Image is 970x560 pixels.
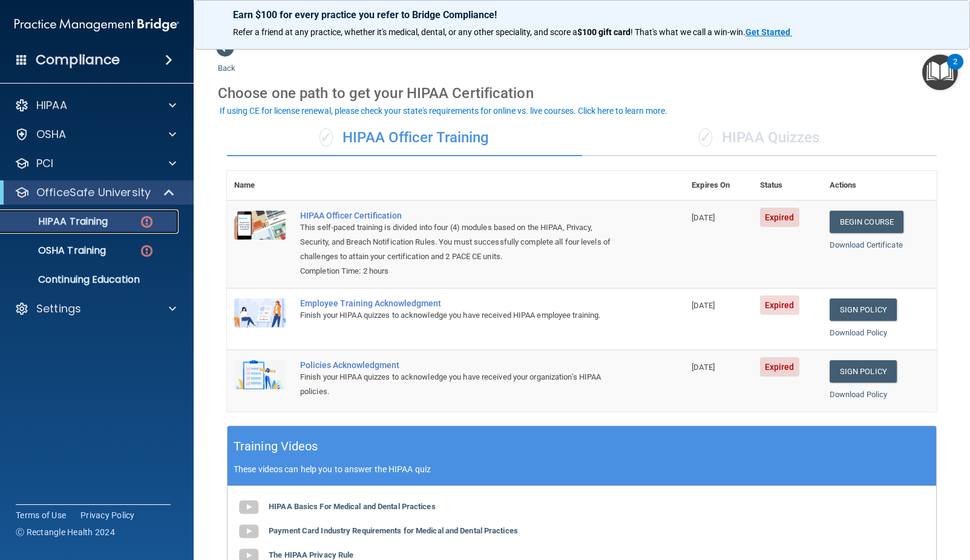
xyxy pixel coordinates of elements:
img: gray_youtube_icon.38fcd6cc.png [237,495,261,519]
p: PCI [36,156,53,171]
img: danger-circle.6113f641.png [139,243,154,259]
b: The HIPAA Privacy Rule [269,550,353,559]
p: Earn $100 for every practice you refer to Bridge Compliance! [233,9,931,21]
p: Continuing Education [8,274,173,286]
div: 2 [953,62,957,77]
img: danger-circle.6113f641.png [139,214,154,229]
a: Download Policy [830,390,888,399]
a: Terms of Use [16,509,66,521]
span: [DATE] [692,213,715,222]
span: ✓ [320,128,333,147]
span: Expired [760,208,799,227]
b: Payment Card Industry Requirements for Medical and Dental Practices [269,526,518,535]
div: HIPAA Officer Training [227,120,582,156]
span: Ⓒ Rectangle Health 2024 [16,526,115,538]
span: Expired [760,295,799,315]
div: HIPAA Quizzes [582,120,937,156]
div: Finish your HIPAA quizzes to acknowledge you have received your organization’s HIPAA policies. [300,370,624,399]
a: Download Policy [830,328,888,337]
th: Status [753,171,822,200]
span: ✓ [699,128,712,147]
span: [DATE] [692,301,715,310]
h4: Compliance [36,51,120,68]
img: gray_youtube_icon.38fcd6cc.png [237,519,261,544]
a: HIPAA [15,98,176,113]
img: PMB logo [15,13,179,37]
p: These videos can help you to answer the HIPAA quiz [234,464,930,474]
button: If using CE for license renewal, please check your state's requirements for online vs. live cours... [218,105,669,117]
b: HIPAA Basics For Medical and Dental Practices [269,502,436,511]
a: Get Started [746,27,792,37]
p: OSHA [36,127,67,142]
strong: $100 gift card [577,27,631,37]
a: Download Certificate [830,240,903,249]
th: Expires On [684,171,753,200]
a: Settings [15,301,176,316]
th: Actions [822,171,937,200]
a: Begin Course [830,211,903,233]
a: Back [218,49,235,73]
strong: Get Started [746,27,790,37]
p: HIPAA [36,98,67,113]
span: Expired [760,357,799,377]
div: Choose one path to get your HIPAA Certification [218,76,946,111]
span: Refer a friend at any practice, whether it's medical, dental, or any other speciality, and score a [233,27,577,37]
a: PCI [15,156,176,171]
a: HIPAA Officer Certification [300,211,624,220]
p: Settings [36,301,81,316]
a: OSHA [15,127,176,142]
a: Privacy Policy [80,509,135,521]
button: Open Resource Center, 2 new notifications [922,54,958,90]
span: [DATE] [692,363,715,372]
a: OfficeSafe University [15,185,175,200]
div: This self-paced training is divided into four (4) modules based on the HIPAA, Privacy, Security, ... [300,220,624,264]
p: OfficeSafe University [36,185,151,200]
span: ! That's what we call a win-win. [631,27,746,37]
th: Name [227,171,293,200]
a: Sign Policy [830,298,897,321]
h5: Training Videos [234,436,318,457]
div: Completion Time: 2 hours [300,264,624,278]
div: Employee Training Acknowledgment [300,298,624,308]
div: Finish your HIPAA quizzes to acknowledge you have received HIPAA employee training. [300,308,624,323]
a: Sign Policy [830,360,897,383]
p: OSHA Training [8,245,106,257]
p: HIPAA Training [8,216,108,228]
div: Policies Acknowledgment [300,360,624,370]
div: If using CE for license renewal, please check your state's requirements for online vs. live cours... [220,107,667,115]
